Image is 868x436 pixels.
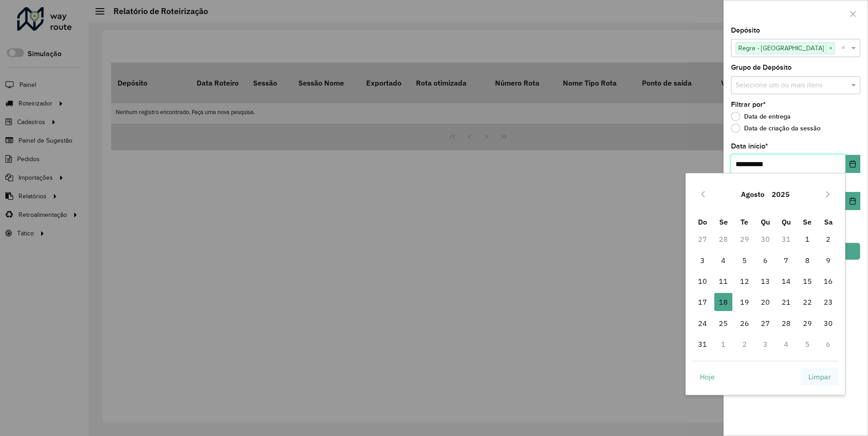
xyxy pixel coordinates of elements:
[756,314,774,332] span: 27
[756,272,774,290] span: 13
[731,124,821,133] label: Data de criação da sessão
[777,293,795,311] span: 21
[819,293,837,311] span: 23
[693,272,712,290] span: 10
[713,250,734,271] td: 4
[797,292,818,312] td: 22
[696,187,710,201] button: Previous Month
[734,313,755,334] td: 26
[698,217,707,226] span: Do
[818,250,839,271] td: 9
[845,155,860,173] button: Choose Date
[692,334,713,355] td: 31
[798,314,816,332] span: 29
[841,43,849,53] span: Clear all
[731,141,768,152] label: Data início
[755,334,776,355] td: 3
[818,292,839,312] td: 23
[776,292,797,312] td: 21
[821,187,835,201] button: Next Month
[734,250,755,271] td: 5
[755,250,776,271] td: 6
[798,272,816,290] span: 15
[803,217,811,226] span: Se
[797,250,818,271] td: 8
[731,99,766,110] label: Filtrar por
[755,271,776,292] td: 13
[736,43,826,53] span: Regra - [GEOGRAPHIC_DATA]
[714,251,732,269] span: 4
[693,335,712,353] span: 31
[845,192,860,210] button: Choose Date
[692,313,713,334] td: 24
[692,292,713,312] td: 17
[818,271,839,292] td: 16
[693,314,712,332] span: 24
[731,112,791,121] label: Data de entrega
[776,229,797,249] td: 31
[734,334,755,355] td: 2
[777,272,795,290] span: 14
[819,230,837,248] span: 2
[692,271,713,292] td: 10
[818,313,839,334] td: 30
[776,313,797,334] td: 28
[713,313,734,334] td: 25
[756,251,774,269] span: 6
[736,314,754,332] span: 26
[719,217,728,226] span: Se
[713,334,734,355] td: 1
[777,251,795,269] span: 7
[736,251,754,269] span: 5
[782,217,791,226] span: Qu
[808,371,831,382] span: Limpar
[776,271,797,292] td: 14
[731,62,792,73] label: Grupo de Depósito
[824,217,833,226] span: Sa
[819,314,837,332] span: 30
[693,293,712,311] span: 17
[734,292,755,312] td: 19
[755,229,776,249] td: 30
[798,251,816,269] span: 8
[797,271,818,292] td: 15
[685,173,845,395] div: Choose Date
[801,368,839,386] button: Limpar
[731,25,760,36] label: Depósito
[713,229,734,249] td: 28
[734,271,755,292] td: 12
[714,314,732,332] span: 25
[776,250,797,271] td: 7
[692,229,713,249] td: 27
[693,251,712,269] span: 3
[755,313,776,334] td: 27
[755,292,776,312] td: 20
[818,229,839,249] td: 2
[714,293,732,311] span: 18
[798,293,816,311] span: 22
[713,292,734,312] td: 18
[826,43,835,54] span: ×
[736,272,754,290] span: 12
[692,250,713,271] td: 3
[776,334,797,355] td: 4
[761,217,770,226] span: Qu
[819,251,837,269] span: 9
[737,183,768,205] button: Choose Month
[819,272,837,290] span: 16
[797,334,818,355] td: 5
[734,229,755,249] td: 29
[756,293,774,311] span: 20
[736,293,754,311] span: 19
[700,371,715,382] span: Hoje
[777,314,795,332] span: 28
[741,217,748,226] span: Te
[768,183,793,205] button: Choose Year
[818,334,839,355] td: 6
[797,229,818,249] td: 1
[692,368,722,386] button: Hoje
[797,313,818,334] td: 29
[714,272,732,290] span: 11
[713,271,734,292] td: 11
[798,230,816,248] span: 1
